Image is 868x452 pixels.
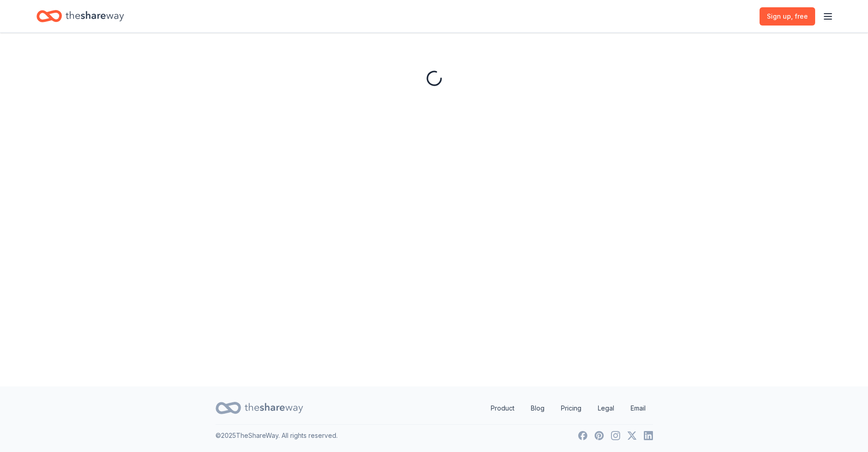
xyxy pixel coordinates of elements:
a: Legal [591,399,621,417]
a: Pricing [554,399,589,417]
a: Blog [524,399,552,417]
a: Home [36,5,124,27]
p: © 2025 TheShareWay. All rights reserved. [216,430,338,441]
a: Product [483,399,522,417]
span: Sign up [767,11,808,22]
a: Sign up, free [760,7,815,26]
nav: quick links [483,399,653,417]
span: , free [791,12,808,20]
a: Email [623,399,653,417]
